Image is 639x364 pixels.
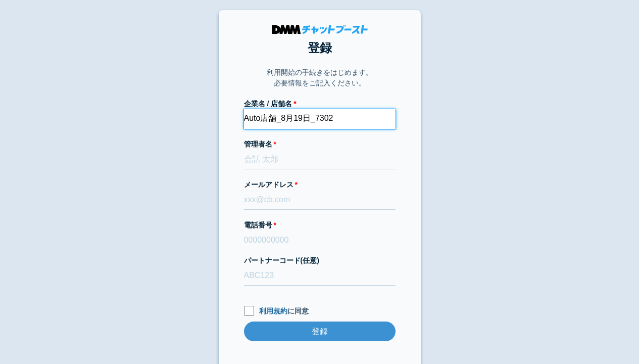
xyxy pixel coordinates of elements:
[244,190,396,210] input: xxx@cb.com
[244,266,396,286] input: ABC123
[244,139,396,150] label: 管理者名
[244,306,396,316] label: に同意
[244,220,396,231] label: 電話番号
[244,179,396,190] label: メールアドレス
[259,307,287,315] a: 利用規約
[244,99,396,109] label: 企業名 / 店舗名
[244,39,396,57] h1: 登録
[244,255,396,266] label: パートナーコード(任意)
[244,109,396,129] input: 株式会社チャットブースト
[244,150,396,169] input: 会話 太郎
[267,67,373,88] p: 利用開始の手続きをはじめます。 必要情報をご記入ください。
[244,306,254,316] input: 利用規約に同意
[272,25,368,34] img: DMMチャットブースト
[244,231,396,250] input: 0000000000
[244,322,396,341] input: 登録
